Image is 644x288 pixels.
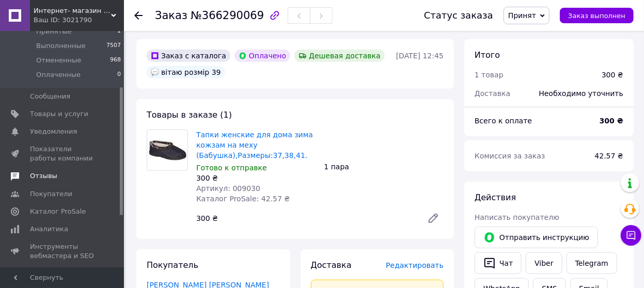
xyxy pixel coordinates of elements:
[595,152,623,160] span: 42.57 ₴
[34,6,111,15] span: Интернет- магазин Райский Садочек
[106,41,121,51] span: 7507
[30,207,86,216] span: Каталог ProSale
[196,184,260,193] span: Артикул: 009030
[30,92,70,101] span: Сообщения
[30,109,88,119] span: Товары и услуги
[36,70,81,79] span: Оплаченные
[110,56,121,65] span: 968
[475,50,500,60] span: Итого
[475,193,516,202] span: Действия
[147,50,230,62] div: Заказ с каталога
[151,68,159,76] img: :speech_balloon:
[475,252,522,274] button: Чат
[424,10,493,21] div: Статус заказа
[30,145,96,163] span: Показатели работы компании
[196,164,267,172] span: Готово к отправке
[475,71,504,79] span: 1 товар
[311,260,352,270] span: Доставка
[567,252,617,274] a: Telegram
[147,260,198,270] span: Покупатель
[533,82,630,105] div: Необходимо уточнить
[36,27,72,36] span: Принятые
[147,135,187,165] img: Тапки женские для дома зима кожзам на меху (Бабушка),Размеры:37,38,41.
[155,9,187,22] span: Заказ
[34,15,124,25] div: Ваш ID: 3021790
[508,11,536,20] span: Принят
[30,189,72,199] span: Покупатели
[30,242,96,261] span: Инструменты вебмастера и SEO
[192,211,419,226] div: 300 ₴
[526,252,562,274] a: Viber
[30,171,57,181] span: Отзывы
[117,27,121,36] span: 1
[147,110,232,120] span: Товары в заказе (1)
[147,66,225,78] div: вітаю розмір 39
[196,173,316,183] div: 300 ₴
[386,261,444,269] span: Редактировать
[568,12,625,20] span: Заказ выполнен
[475,227,598,248] button: Отправить инструкцию
[423,208,444,229] a: Редактировать
[191,9,264,22] span: №366290069
[36,41,86,51] span: Выполненные
[234,50,290,62] div: Оплачено
[320,159,448,174] div: 1 пара
[117,70,121,79] span: 0
[475,117,532,125] span: Всего к оплате
[36,56,81,65] span: Отмененные
[475,152,545,160] span: Комиссия за заказ
[600,117,623,125] b: 300 ₴
[294,50,385,62] div: Дешевая доставка
[621,225,641,246] button: Чат с покупателем
[560,8,634,23] button: Заказ выполнен
[196,131,313,159] a: Тапки женские для дома зима кожзам на меху (Бабушка),Размеры:37,38,41.
[30,127,77,136] span: Уведомления
[602,70,623,80] div: 300 ₴
[396,52,444,60] time: [DATE] 12:45
[134,10,143,21] div: Вернуться назад
[475,89,510,98] span: Доставка
[196,195,290,203] span: Каталог ProSale: 42.57 ₴
[475,213,559,221] span: Написать покупателю
[30,225,68,234] span: Аналитика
